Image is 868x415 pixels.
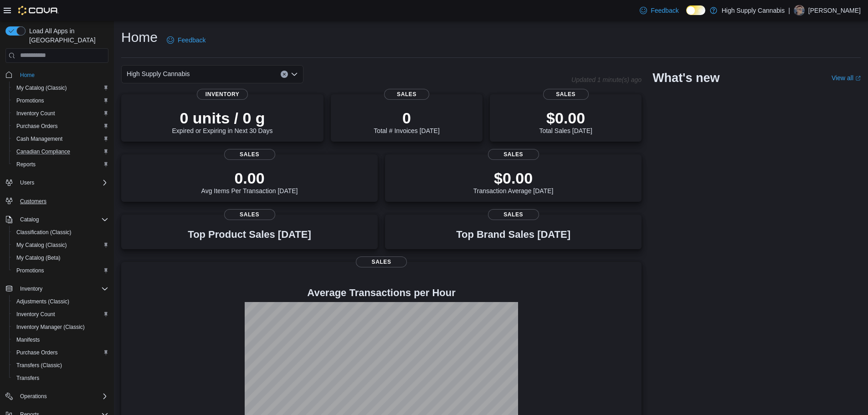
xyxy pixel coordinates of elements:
[636,1,682,20] a: Feedback
[9,346,112,359] button: Purchase Orders
[16,391,51,402] button: Operations
[16,298,69,305] span: Adjustments (Classic)
[18,6,59,15] img: Cova
[16,214,108,225] span: Catalog
[16,195,108,207] span: Customers
[13,159,39,170] a: Reports
[20,198,46,205] span: Customers
[832,74,861,82] a: View allExternal link
[121,28,158,46] h1: Home
[281,71,288,78] button: Clear input
[9,145,112,158] button: Canadian Compliance
[16,374,39,382] span: Transfers
[13,360,66,371] a: Transfers (Classic)
[9,321,112,333] button: Inventory Manager (Classic)
[172,109,273,127] p: 0 units / 0 g
[16,229,72,236] span: Classification (Classic)
[473,169,554,187] p: $0.00
[20,285,42,292] span: Inventory
[13,82,108,93] span: My Catalog (Classic)
[13,146,108,157] span: Canadian Compliance
[16,283,46,294] button: Inventory
[16,70,38,81] a: Home
[9,94,112,107] button: Promotions
[16,362,62,369] span: Transfers (Classic)
[13,360,108,371] span: Transfers (Classic)
[9,251,112,264] button: My Catalog (Beta)
[16,177,38,188] button: Users
[16,283,108,294] span: Inventory
[13,121,108,132] span: Purchase Orders
[20,393,47,400] span: Operations
[13,265,108,276] span: Promotions
[16,311,55,318] span: Inventory Count
[9,372,112,384] button: Transfers
[13,133,108,144] span: Cash Management
[224,209,275,220] span: Sales
[473,169,554,195] div: Transaction Average [DATE]
[2,282,112,295] button: Inventory
[543,89,589,100] span: Sales
[16,349,58,356] span: Purchase Orders
[2,195,112,208] button: Customers
[16,214,42,225] button: Catalog
[9,239,112,251] button: My Catalog (Classic)
[13,347,62,358] a: Purchase Orders
[686,5,705,15] input: Dark Mode
[855,76,861,81] svg: External link
[13,265,48,276] a: Promotions
[188,229,311,240] h3: Top Product Sales [DATE]
[16,323,85,331] span: Inventory Manager (Classic)
[686,15,687,15] span: Dark Mode
[128,287,634,298] h4: Average Transactions per Hour
[13,240,108,251] span: My Catalog (Classic)
[13,108,108,119] span: Inventory Count
[9,107,112,120] button: Inventory Count
[13,334,108,345] span: Manifests
[374,109,439,134] div: Total # Invoices [DATE]
[539,109,592,134] div: Total Sales [DATE]
[16,84,67,92] span: My Catalog (Classic)
[2,68,112,82] button: Home
[9,295,112,308] button: Adjustments (Classic)
[2,213,112,226] button: Catalog
[9,158,112,171] button: Reports
[13,252,108,263] span: My Catalog (Beta)
[16,135,62,143] span: Cash Management
[13,322,108,333] span: Inventory Manager (Classic)
[571,76,642,83] p: Updated 1 minute(s) ago
[20,72,35,79] span: Home
[16,391,108,402] span: Operations
[13,296,108,307] span: Adjustments (Classic)
[172,109,273,134] div: Expired or Expiring in Next 30 Days
[20,216,39,223] span: Catalog
[16,148,70,155] span: Canadian Compliance
[13,334,43,345] a: Manifests
[808,5,861,16] p: [PERSON_NAME]
[13,322,88,333] a: Inventory Manager (Classic)
[356,256,407,267] span: Sales
[13,108,59,119] a: Inventory Count
[13,146,74,157] a: Canadian Compliance
[652,71,719,85] h2: What's new
[9,133,112,145] button: Cash Management
[384,89,430,100] span: Sales
[794,5,805,16] div: Andy Froneman-Delawski
[13,121,62,132] a: Purchase Orders
[456,229,570,240] h3: Top Brand Sales [DATE]
[9,333,112,346] button: Manifests
[13,82,71,93] a: My Catalog (Classic)
[13,133,66,144] a: Cash Management
[16,254,61,261] span: My Catalog (Beta)
[488,209,539,220] span: Sales
[13,309,108,320] span: Inventory Count
[13,252,64,263] a: My Catalog (Beta)
[9,359,112,372] button: Transfers (Classic)
[16,336,40,343] span: Manifests
[722,5,785,16] p: High Supply Cannabis
[374,109,439,127] p: 0
[9,226,112,239] button: Classification (Classic)
[651,6,678,15] span: Feedback
[178,36,205,45] span: Feedback
[16,161,36,168] span: Reports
